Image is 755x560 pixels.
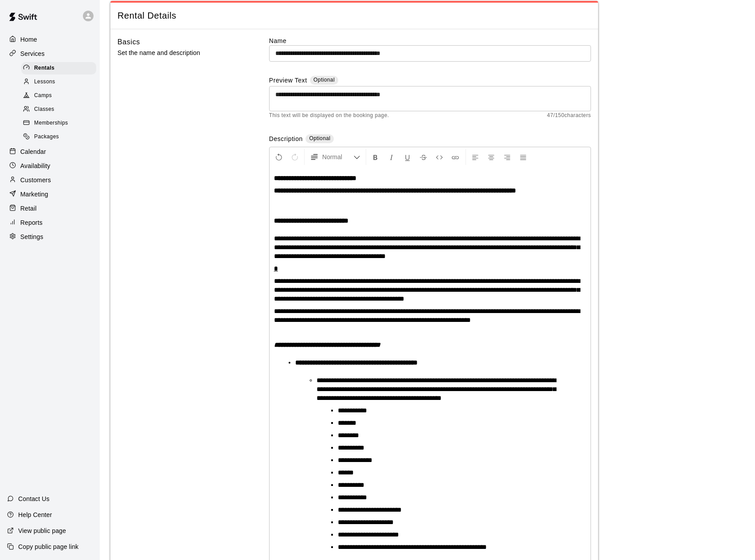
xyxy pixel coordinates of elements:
[18,510,52,519] p: Help Center
[287,149,302,165] button: Redo
[34,78,55,86] span: Lessons
[269,134,303,145] label: Description
[21,117,96,129] div: Memberships
[21,89,100,103] a: Camps
[20,49,45,58] p: Services
[322,153,353,161] span: Normal
[7,173,93,187] a: Customers
[516,149,531,165] button: Justify Align
[448,149,463,165] button: Insert Link
[368,149,383,165] button: Format Bold
[117,36,140,48] h6: Basics
[7,202,93,215] a: Retail
[7,159,93,172] a: Availability
[18,542,78,551] p: Copy public page link
[34,64,55,73] span: Rentals
[117,10,591,22] span: Rental Details
[21,131,96,143] div: Packages
[34,91,52,100] span: Camps
[21,130,100,144] a: Packages
[21,90,96,102] div: Camps
[34,133,59,141] span: Packages
[500,149,515,165] button: Right Align
[34,105,54,114] span: Classes
[400,149,415,165] button: Format Underline
[20,147,46,156] p: Calendar
[384,149,399,165] button: Format Italics
[20,190,48,199] p: Marketing
[7,230,93,243] a: Settings
[416,149,431,165] button: Format Strikethrough
[18,526,66,535] p: View public page
[20,176,51,184] p: Customers
[20,35,37,44] p: Home
[117,47,241,59] p: Set the name and description
[7,188,93,201] a: Marketing
[20,218,43,227] p: Reports
[20,232,43,241] p: Settings
[468,149,483,165] button: Left Align
[309,135,330,141] span: Optional
[432,149,447,165] button: Insert Code
[7,33,93,46] a: Home
[20,161,51,170] p: Availability
[7,216,93,229] a: Reports
[484,149,499,165] button: Center Align
[21,62,96,74] div: Rentals
[7,47,93,60] a: Services
[269,36,591,45] label: Name
[7,145,93,158] a: Calendar
[21,103,100,117] a: Classes
[269,76,307,86] label: Preview Text
[271,149,286,165] button: Undo
[21,75,100,89] a: Lessons
[21,103,96,116] div: Classes
[21,76,96,88] div: Lessons
[313,77,335,83] span: Optional
[18,494,50,503] p: Contact Us
[21,61,100,75] a: Rentals
[20,204,37,213] p: Retail
[21,117,100,130] a: Memberships
[306,149,364,165] button: Formatting Options
[269,111,389,120] span: This text will be displayed on the booking page.
[547,111,591,120] span: 47 / 150 characters
[34,119,68,128] span: Memberships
